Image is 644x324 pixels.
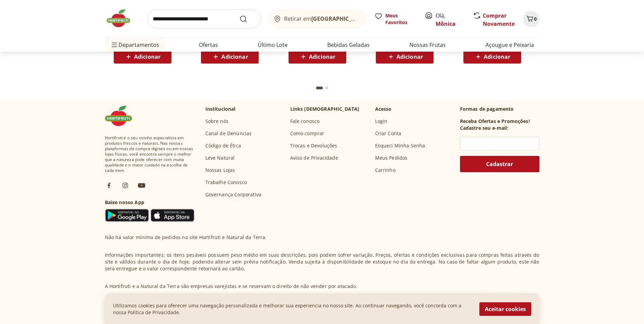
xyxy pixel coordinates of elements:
span: Adicionar [134,54,161,59]
button: Go to page 2 from fs-carousel [324,80,330,96]
img: Hortifruti [105,106,139,126]
a: Açougue e Peixaria [485,41,534,49]
a: Esqueci Minha Senha [375,142,425,149]
a: Login [375,118,388,125]
span: 0 [534,16,537,22]
a: Governança Corporativa [205,191,262,198]
img: ig [121,181,129,190]
a: Meus Pedidos [375,155,408,161]
h3: Receba Ofertas e Promoções! [460,118,530,125]
span: Adicionar [484,54,510,59]
button: Retirar em[GEOGRAPHIC_DATA]/[GEOGRAPHIC_DATA] [269,10,366,29]
img: App Store Icon [150,209,195,222]
a: Leve Natural [205,155,235,161]
button: Carrinho [523,11,539,27]
p: A Hortifruti e a Natural da Terra são empresas varejistas e se reservam o direito de não vender p... [105,283,357,290]
p: Formas de pagamento [460,106,539,112]
p: Não há valor mínimo de pedidos no site Hortifruti e Natural da Terra. [105,234,267,241]
a: Nossas Frutas [409,41,446,49]
button: Current page from fs-carousel [315,80,324,96]
a: Aviso de Privacidade [290,155,338,161]
p: Informações importantes: os itens pesáveis possuem peso médio em suas descrições, pois podem sofr... [105,252,539,272]
span: Adicionar [397,54,423,59]
span: Olá, [436,12,466,28]
a: Carrinho [375,167,395,174]
p: Utilizamos cookies para oferecer uma navegação personalizada e melhorar sua experiencia no nosso ... [113,302,471,316]
button: Adicionar [201,50,259,64]
span: Adicionar [309,54,335,59]
a: Criar Conta [375,130,402,137]
span: Cadastrar [486,161,513,167]
button: Adicionar [463,50,521,64]
a: Bebidas Geladas [327,41,370,49]
a: Trocas e Devoluções [290,142,337,149]
a: Sobre nós [205,118,228,125]
span: Adicionar [221,54,248,59]
b: [GEOGRAPHIC_DATA]/[GEOGRAPHIC_DATA] [311,15,426,22]
a: Ofertas [199,41,218,49]
span: Meus Favoritos [385,12,417,26]
h3: Baixe nosso App [105,199,195,206]
a: Comprar Novamente [483,12,515,28]
img: Hortifruti [105,8,139,29]
p: Links [DEMOGRAPHIC_DATA] [290,106,360,112]
img: Google Play Icon [105,209,149,222]
button: Submit Search [239,15,256,23]
a: Código de Ética [205,142,241,149]
button: Adicionar [114,50,171,64]
button: Cadastrar [460,156,539,172]
p: Acesso [375,106,392,112]
button: Adicionar [289,50,346,64]
img: ytb [137,181,146,190]
img: fb [105,181,113,190]
span: Departamentos [110,37,159,53]
a: Como comprar [290,130,325,137]
h3: Cadastre seu e-mail: [460,125,509,131]
p: Institucional [205,106,236,112]
button: Adicionar [376,50,434,64]
a: Fale conosco [290,118,320,125]
span: Retirar em [284,16,359,22]
button: Aceitar cookies [479,302,531,316]
a: Meus Favoritos [374,12,417,26]
span: Hortifruti é o seu vizinho especialista em produtos frescos e naturais. Nas nossas plataformas de... [105,135,195,173]
input: search [147,10,261,29]
a: Trabalhe Conosco [205,179,247,186]
button: Menu [110,37,118,53]
a: Mônica [436,20,456,28]
a: Nossas Lojas [205,167,235,174]
a: Canal de Denúncias [205,130,252,137]
a: Último Lote [258,41,288,49]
